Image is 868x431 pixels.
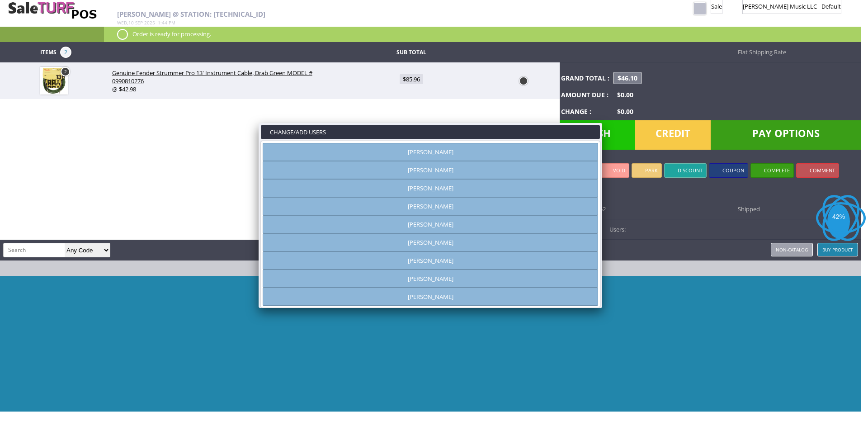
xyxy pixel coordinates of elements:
a: [PERSON_NAME] [263,270,598,288]
a: [PERSON_NAME] [263,233,598,251]
a: [PERSON_NAME] [263,179,598,197]
a: Close [594,115,610,131]
h3: CHANGE/ADD USERS [261,125,600,139]
a: [PERSON_NAME] [263,215,598,233]
a: [PERSON_NAME] [263,197,598,215]
a: [PERSON_NAME] [263,251,598,270]
a: [PERSON_NAME] [263,161,598,179]
a: [PERSON_NAME] [263,288,598,306]
a: [PERSON_NAME] [263,143,598,161]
